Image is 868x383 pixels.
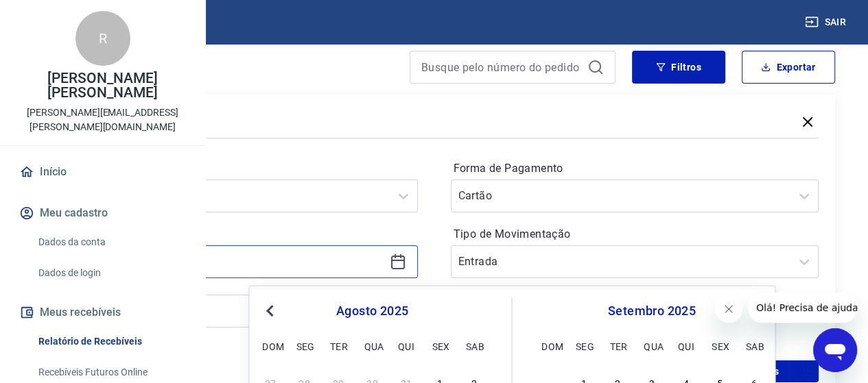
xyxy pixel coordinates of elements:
[262,337,279,354] div: dom
[364,337,380,354] div: qua
[644,337,660,354] div: qua
[16,198,189,228] button: Meu cadastro
[61,251,384,272] input: Data inicial
[330,337,347,354] div: ter
[421,57,582,77] input: Busque pelo número do pedido
[813,328,857,372] iframe: Botão para abrir a janela de mensagens
[712,337,728,354] div: sex
[748,293,857,323] iframe: Mensagem da empresa
[16,157,189,187] a: Início
[746,337,762,354] div: sab
[33,228,189,256] a: Dados da conta
[61,301,384,321] input: Data final
[52,160,415,177] label: Período
[466,337,482,354] div: sab
[742,51,835,84] button: Exportar
[432,337,448,354] div: sex
[296,337,313,354] div: seg
[260,303,484,319] div: agosto 2025
[454,160,817,177] label: Forma de Pagamento
[632,51,725,84] button: Filtros
[33,328,189,356] a: Relatório de Recebíveis
[33,259,189,287] a: Dados de login
[261,303,278,319] button: Previous Month
[75,11,130,66] div: R
[11,71,194,100] p: [PERSON_NAME] [PERSON_NAME]
[49,223,418,240] p: Período personalizado
[8,10,115,21] span: Olá! Precisa de ajuda?
[11,106,194,134] p: [PERSON_NAME][EMAIL_ADDRESS][PERSON_NAME][DOMAIN_NAME]
[678,337,694,354] div: qui
[398,337,414,354] div: qui
[454,226,817,243] label: Tipo de Movimentação
[540,303,764,319] div: setembro 2025
[715,295,742,323] iframe: Fechar mensagem
[16,297,189,328] button: Meus recebíveis
[576,337,592,354] div: seg
[802,10,852,35] button: Sair
[609,337,626,354] div: ter
[541,337,558,354] div: dom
